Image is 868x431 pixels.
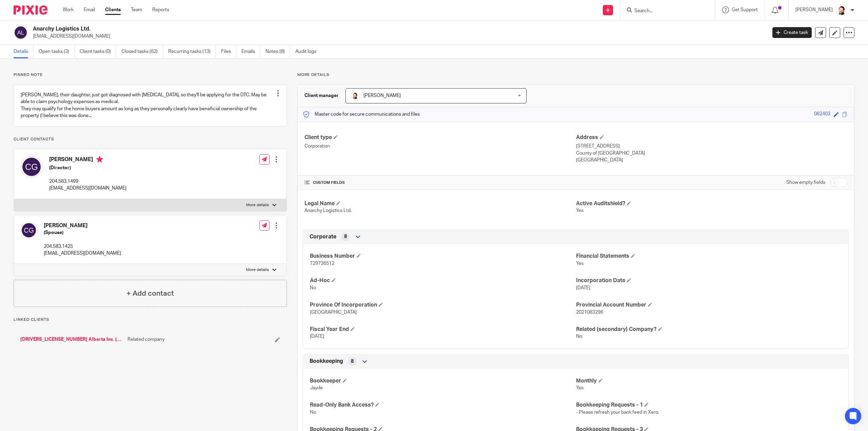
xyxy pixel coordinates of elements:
[795,6,833,13] p: [PERSON_NAME]
[310,401,576,409] h4: Read-Only Bank Access?
[241,45,260,58] a: Emails
[39,45,75,58] a: Open tasks (3)
[310,410,316,415] span: No
[772,27,812,38] a: Create task
[105,6,121,13] a: Clients
[786,179,825,186] label: Show empty fields
[576,134,847,141] h4: Address
[576,334,582,339] span: No
[576,143,847,150] p: [STREET_ADDRESS]
[21,222,37,238] img: svg%3E
[310,261,334,266] span: 729736512
[304,180,576,185] h4: CUSTOM FIELDS
[168,45,216,58] a: Recurring tasks (13)
[310,301,576,309] h4: Province Of Incorporation
[84,6,95,13] a: Email
[21,156,42,178] img: svg%3E
[44,250,121,257] p: [EMAIL_ADDRESS][DOMAIN_NAME]
[814,111,830,118] div: 062403
[576,200,847,207] h4: Active Auditshield?
[576,410,659,415] span: - Please refresh your bank feed in Xero.
[576,208,584,213] span: Yes
[49,156,126,164] h4: [PERSON_NAME]
[310,386,323,390] span: Jayde
[246,202,269,208] p: More details
[576,253,842,260] h4: Financial Statements
[44,243,121,250] p: 204.583.1425
[33,25,616,33] h2: Anarchy Logistics Ltd.
[152,6,169,13] a: Reports
[304,134,576,141] h4: Client type
[80,45,116,58] a: Client tasks (0)
[14,25,28,40] img: svg%3E
[49,185,126,192] p: [EMAIL_ADDRESS][DOMAIN_NAME]
[310,253,576,260] h4: Business Number
[14,5,47,15] img: Pixie
[33,33,762,40] p: [EMAIL_ADDRESS][DOMAIN_NAME]
[576,277,842,284] h4: Incorporation Date
[351,358,354,365] span: 8
[576,301,842,309] h4: Provincial Account Number
[351,92,359,100] img: Jayde%20Headshot.jpg
[14,45,34,58] a: Details
[14,317,287,322] p: Linked clients
[576,157,847,163] p: [GEOGRAPHIC_DATA]
[576,150,847,157] p: County of [GEOGRAPHIC_DATA]
[63,6,74,13] a: Work
[20,336,124,343] a: [DRIVERS_LICENSE_NUMBER] Alberta Inc. (Gross)
[310,358,343,365] span: Bookkeeping
[304,92,339,99] h3: Client manager
[576,326,842,333] h4: Related (secondary) Company?
[44,222,121,229] h4: [PERSON_NAME]
[304,143,576,150] p: Corporation
[295,45,321,58] a: Audit logs
[131,6,142,13] a: Team
[14,72,287,78] p: Pinned note
[310,286,316,290] span: No
[310,233,336,240] span: Corporate
[576,377,842,385] h4: Monthly
[310,277,576,284] h4: Ad-Hoc
[576,310,603,315] span: 2021083296
[310,326,576,333] h4: Fiscal Year End
[634,8,695,14] input: Search
[49,178,126,185] p: 204.583.1499
[310,377,576,385] h4: Bookkeeper
[363,93,401,98] span: [PERSON_NAME]
[304,200,576,207] h4: Legal Name
[310,334,324,339] span: [DATE]
[49,164,126,171] h5: (Director)
[44,229,121,236] h5: (Spouse)
[121,45,163,58] a: Closed tasks (62)
[310,310,357,315] span: [GEOGRAPHIC_DATA]
[14,137,287,142] p: Client contacts
[576,386,584,390] span: Yes
[297,72,854,78] p: More details
[732,7,758,12] span: Get Support
[836,5,847,16] img: Jayde%20Headshot.jpg
[576,286,590,290] span: [DATE]
[344,233,347,240] span: 8
[304,208,352,213] span: Anarchy Logistics Ltd.
[127,336,164,343] span: Related company
[576,261,584,266] span: Yes
[265,45,290,58] a: Notes (8)
[126,288,174,299] h4: + Add contact
[576,401,842,409] h4: Bookkeeping Requests - 1
[221,45,236,58] a: Files
[96,156,103,163] i: Primary
[303,111,420,118] p: Master code for secure communications and files
[246,267,269,273] p: More details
